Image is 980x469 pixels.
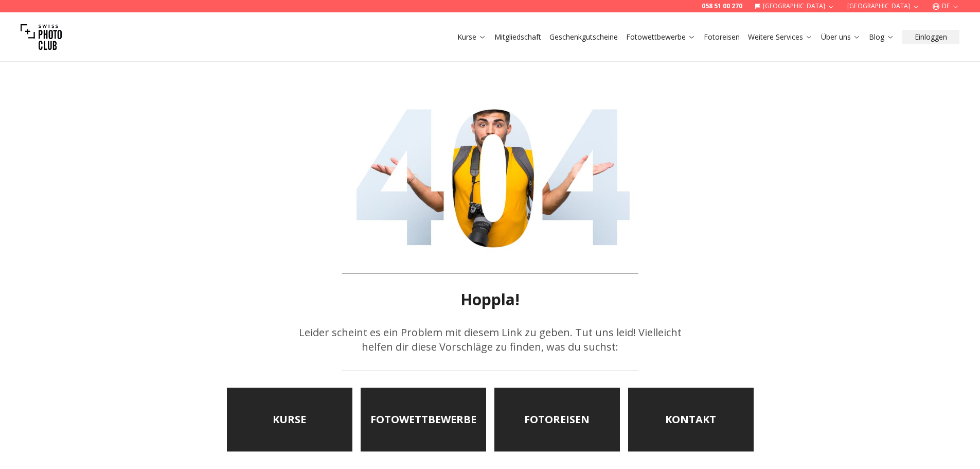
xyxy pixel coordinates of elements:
[361,388,486,451] a: FOTOWETTBEWERBE
[704,32,740,42] a: Fotoreisen
[626,32,696,42] a: Fotowettbewerbe
[342,91,638,257] img: 404
[293,325,688,354] p: Leider scheint es ein Problem mit diesem Link zu geben. Tut uns leid! Vielleicht helfen dir diese...
[748,32,813,42] a: Weitere Services
[902,30,959,44] button: Einloggen
[817,30,865,44] button: Über uns
[869,32,894,42] a: Blog
[865,30,898,44] button: Blog
[21,16,62,58] img: Swiss photo club
[622,30,700,44] button: Fotowettbewerbe
[227,388,352,451] a: KURSE
[453,30,490,44] button: Kurse
[545,30,622,44] button: Geschenkgutscheine
[494,388,620,451] a: FOTOREISEN
[549,32,618,42] a: Geschenkgutscheine
[700,30,744,44] button: Fotoreisen
[628,388,754,451] a: KONTAKT
[457,32,486,42] a: Kurse
[744,30,817,44] button: Weitere Services
[702,2,742,10] a: 058 51 00 270
[821,32,861,42] a: Über uns
[490,30,545,44] button: Mitgliedschaft
[494,32,541,42] a: Mitgliedschaft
